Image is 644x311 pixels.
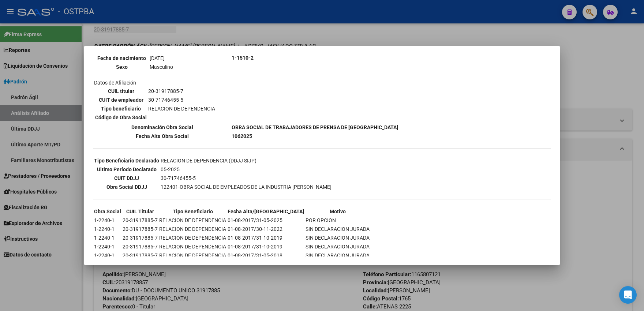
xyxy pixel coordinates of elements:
td: SIN DECLARACION JURADA [305,234,370,242]
th: CUIT de empleador [95,96,147,104]
th: Obra Social [94,207,121,216]
th: Sexo [95,63,149,71]
td: RELACION DE DEPENDENCIA [159,225,226,233]
td: RELACION DE DEPENDENCIA (DDJJ SIJP) [160,157,332,165]
td: 01-08-2017/30-11-2022 [227,225,304,233]
td: 122401-OBRA SOCIAL DE EMPLEADOS DE LA INDUSTRIA [PERSON_NAME] [160,183,332,191]
td: 30-71746455-5 [160,174,332,182]
td: RELACION DE DEPENDENCIA [159,251,226,259]
td: Masculino [149,63,229,71]
th: Fecha Alta/[GEOGRAPHIC_DATA] [227,207,304,216]
th: Motivo [305,207,370,216]
td: 20-31917885-7 [122,234,158,242]
td: 20-31917885-7 [122,243,158,251]
td: RELACION DE DEPENDENCIA [148,105,216,113]
b: 1-1510-2 [232,55,254,61]
td: 1-2240-1 [94,234,121,242]
td: RELACION DE DEPENDENCIA [159,216,226,224]
td: 30-71746455-5 [148,96,216,104]
th: Código de Obra Social [95,113,147,121]
td: SIN DECLARACION JURADA [305,225,370,233]
td: POR OPCION [305,216,370,224]
th: Obra Social DDJJ [94,183,160,191]
td: 01-08-2017/31-10-2019 [227,243,304,251]
td: 01-08-2017/31-05-2018 [227,251,304,259]
b: 1062025 [232,133,252,139]
th: CUIL Titular [122,207,158,216]
th: Denominación Obra Social [94,123,231,131]
td: 20-31917885-7 [148,87,216,95]
div: Open Intercom Messenger [619,286,637,304]
td: RELACION DE DEPENDENCIA [159,243,226,251]
td: 1-2240-1 [94,216,121,224]
td: SIN DECLARACION JURADA [305,243,370,251]
td: SIN DECLARACION JURADA [305,251,370,259]
td: 1-2240-1 [94,251,121,259]
th: Ultimo Período Declarado [94,165,160,173]
b: OBRA SOCIAL DE TRABAJADORES DE PRENSA DE [GEOGRAPHIC_DATA] [232,124,398,130]
td: 1-2240-1 [94,225,121,233]
th: CUIL titular [95,87,147,95]
td: 1-2240-1 [94,243,121,251]
td: 01-08-2017/31-10-2019 [227,234,304,242]
td: 20-31917885-7 [122,216,158,224]
th: Fecha de nacimiento [95,54,149,62]
th: Tipo Beneficiario [159,207,226,216]
td: 05-2025 [160,165,332,173]
td: RELACION DE DEPENDENCIA [159,234,226,242]
td: [DATE] [149,54,229,62]
td: 20-31917885-7 [122,225,158,233]
th: CUIT DDJJ [94,174,160,182]
td: 20-31917885-7 [122,251,158,259]
td: 01-08-2017/31-05-2025 [227,216,304,224]
th: Fecha Alta Obra Social [94,132,231,140]
th: Tipo Beneficiario Declarado [94,157,160,165]
th: Tipo beneficiario [95,105,147,113]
